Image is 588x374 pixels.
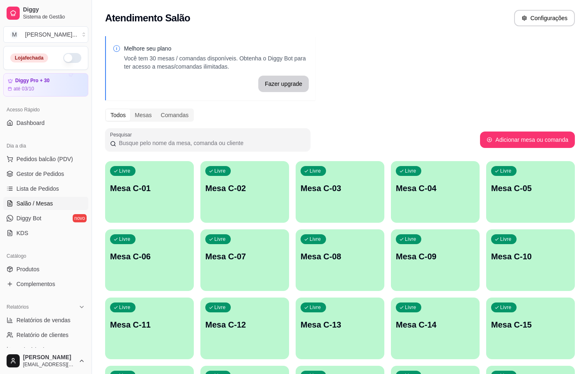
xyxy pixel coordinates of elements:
button: LivreMesa C-02 [200,161,289,223]
p: Livre [310,236,321,242]
span: Sistema de Gestão [23,14,85,20]
label: Pesquisar [110,131,135,138]
p: Mesa C-13 [301,319,379,330]
span: KDS [16,229,28,237]
span: Relatório de mesas [16,346,66,354]
button: LivreMesa C-06 [105,229,194,291]
span: [PERSON_NAME] [23,354,75,361]
a: Lista de Pedidos [3,182,88,195]
a: Relatórios de vendas [3,314,88,327]
button: LivreMesa C-07 [200,229,289,291]
span: Pedidos balcão (PDV) [16,155,73,163]
button: LivreMesa C-04 [391,161,480,223]
span: Relatório de clientes [16,331,69,339]
span: Diggy [23,6,85,14]
span: Lista de Pedidos [16,185,59,193]
button: LivreMesa C-10 [486,229,575,291]
button: LivreMesa C-01 [105,161,194,223]
div: [PERSON_NAME] ... [25,30,77,39]
a: Relatório de clientes [3,328,88,342]
span: Relatórios [7,304,29,310]
button: LivreMesa C-12 [200,298,289,359]
div: Mesas [130,109,156,121]
button: LivreMesa C-13 [296,298,384,359]
p: Mesa C-04 [396,182,475,194]
div: Dia a dia [3,139,88,152]
a: DiggySistema de Gestão [3,3,88,23]
p: Livre [119,236,131,242]
p: Mesa C-12 [205,319,284,330]
a: Diggy Pro + 30até 03/10 [3,73,88,97]
button: LivreMesa C-05 [486,161,575,223]
button: LivreMesa C-11 [105,298,194,359]
p: Livre [214,236,226,242]
p: Mesa C-03 [301,182,379,194]
p: Mesa C-07 [205,251,284,262]
button: Alterar Status [63,53,81,63]
span: Produtos [16,265,39,273]
p: Livre [500,168,512,174]
button: Select a team [3,26,88,43]
p: Melhore seu plano [124,44,309,53]
div: Loja fechada [10,53,48,62]
button: LivreMesa C-09 [391,229,480,291]
p: Livre [405,236,416,242]
p: Mesa C-08 [301,251,379,262]
span: Relatórios de vendas [16,316,71,324]
span: [EMAIL_ADDRESS][DOMAIN_NAME] [23,361,75,368]
button: LivreMesa C-15 [486,298,575,359]
div: Todos [106,109,130,121]
p: Mesa C-15 [491,319,570,330]
button: LivreMesa C-08 [296,229,384,291]
a: Produtos [3,263,88,276]
p: Mesa C-06 [110,251,189,262]
article: até 03/10 [14,85,34,92]
p: Mesa C-02 [205,182,284,194]
a: Diggy Botnovo [3,212,88,225]
span: Complementos [16,280,55,288]
span: Diggy Bot [16,214,41,222]
button: Pedidos balcão (PDV) [3,152,88,166]
button: Adicionar mesa ou comanda [480,132,575,148]
input: Pesquisar [116,139,305,147]
button: Configurações [514,10,575,26]
a: Salão / Mesas [3,197,88,210]
div: Catálogo [3,249,88,263]
p: Mesa C-14 [396,319,475,330]
span: Gestor de Pedidos [16,170,64,178]
p: Livre [214,168,226,174]
a: Complementos [3,277,88,291]
p: Livre [214,304,226,311]
p: Livre [405,304,416,311]
p: Mesa C-05 [491,182,570,194]
button: Fazer upgrade [258,76,309,92]
a: KDS [3,226,88,240]
p: Livre [310,304,321,311]
p: Mesa C-09 [396,251,475,262]
div: Comandas [156,109,193,121]
span: Salão / Mesas [16,199,53,208]
a: Gestor de Pedidos [3,167,88,180]
button: LivreMesa C-14 [391,298,480,359]
a: Relatório de mesas [3,343,88,356]
span: M [10,30,18,39]
p: Livre [119,304,131,311]
h2: Atendimento Salão [105,12,190,25]
p: Você tem 30 mesas / comandas disponíveis. Obtenha o Diggy Bot para ter acesso a mesas/comandas il... [124,54,309,71]
article: Diggy Pro + 30 [15,78,50,84]
a: Dashboard [3,116,88,129]
p: Mesa C-10 [491,251,570,262]
button: [PERSON_NAME][EMAIL_ADDRESS][DOMAIN_NAME] [3,351,88,371]
p: Livre [500,236,512,242]
p: Livre [500,304,512,311]
span: Dashboard [16,119,45,127]
p: Livre [405,168,416,174]
p: Livre [119,168,131,174]
p: Mesa C-11 [110,319,189,330]
p: Mesa C-01 [110,182,189,194]
button: LivreMesa C-03 [296,161,384,223]
p: Livre [310,168,321,174]
div: Acesso Rápido [3,103,88,116]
